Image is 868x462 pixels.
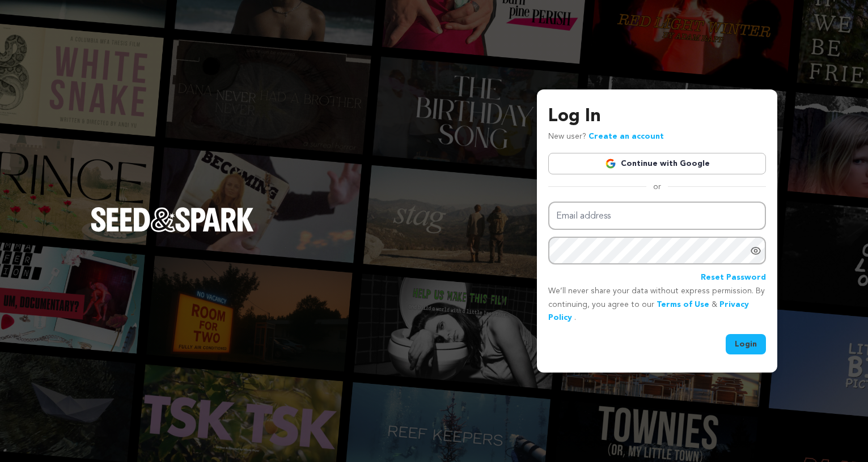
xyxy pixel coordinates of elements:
a: Show password as plain text. Warning: this will display your password on the screen. [750,245,761,256]
a: Continue with Google [548,153,766,174]
input: Email address [548,202,766,230]
span: or [646,181,668,192]
p: New user? [548,130,664,144]
a: Create an account [588,132,664,140]
a: Terms of Use [657,301,709,309]
button: Login [726,334,766,354]
img: Google logo [605,158,616,169]
p: We’ll never share your data without express permission. By continuing, you agree to our & . [548,285,766,325]
a: Seed&Spark Homepage [91,207,254,255]
a: Reset Password [701,271,766,285]
img: Seed&Spark Logo [91,207,254,232]
h3: Log In [548,103,766,130]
